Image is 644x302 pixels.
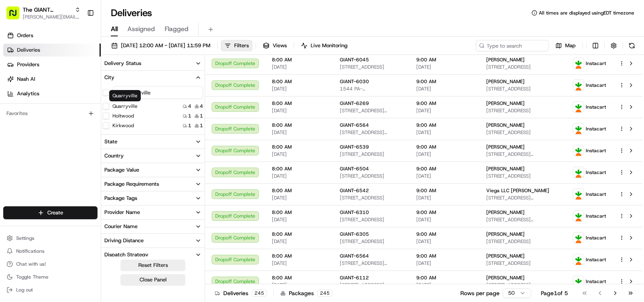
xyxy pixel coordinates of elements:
[340,173,403,179] span: [STREET_ADDRESS]
[552,40,579,51] button: Map
[416,129,473,136] span: [DATE]
[21,52,133,61] input: Clear
[252,289,267,297] div: 245
[573,167,584,178] img: profile_instacart_ahold_partner.png
[101,220,205,233] button: Courier Name
[17,32,33,39] span: Orders
[272,57,327,63] span: 8:00 AM
[215,289,267,297] div: Deliveries
[340,275,369,281] span: GIANT-6112
[272,166,327,172] span: 8:00 AM
[104,223,138,230] div: Courier Name
[340,151,403,157] span: [STREET_ADDRESS]
[586,278,606,285] span: Instacart
[8,118,15,124] div: 📗
[573,80,584,90] img: profile_instacart_ahold_partner.png
[486,231,525,237] span: [PERSON_NAME]
[3,29,101,42] a: Orders
[297,40,351,51] button: Live Monitoring
[486,209,525,216] span: [PERSON_NAME]
[221,40,252,51] button: Filters
[486,195,560,201] span: [STREET_ADDRESS][PERSON_NAME]
[23,6,72,14] span: The GIANT Company
[3,233,97,244] button: Settings
[416,238,473,245] span: [DATE]
[188,113,191,119] span: 1
[101,57,205,70] button: Delivery Status
[272,282,327,288] span: [DATE]
[17,90,39,97] span: Analytics
[586,147,606,154] span: Instacart
[340,122,369,128] span: GIANT-6564
[340,86,403,92] span: 1544 PA-[STREET_ADDRESS]
[104,60,141,67] div: Delivery Status
[416,86,473,92] span: [DATE]
[200,122,203,129] span: 1
[311,42,347,49] span: Live Monitoring
[104,138,117,145] div: State
[8,77,23,92] img: 1736555255976-a54dd68f-1ca7-489b-9aae-adbdc363a1c4
[76,117,130,125] span: API Documentation
[573,58,584,69] img: profile_instacart_ahold_partner.png
[165,24,189,34] span: Flagged
[586,60,606,67] span: Instacart
[3,258,97,270] button: Chat with us!
[416,195,473,201] span: [DATE]
[340,129,403,136] span: [STREET_ADDRESS][PERSON_NAME]
[486,173,560,179] span: [STREET_ADDRESS]
[17,75,35,83] span: Nash AI
[272,86,327,92] span: [DATE]
[17,46,40,54] span: Deliveries
[272,187,327,194] span: 8:00 AM
[340,209,369,216] span: GIANT-6310
[68,118,75,124] div: 💻
[101,206,205,219] button: Provider Name
[272,173,327,179] span: [DATE]
[340,64,403,70] span: [STREET_ADDRESS]
[573,145,584,156] img: profile_instacart_ahold_partner.png
[460,289,500,297] p: Rows per page
[259,40,290,51] button: Views
[16,287,33,293] span: Log out
[416,209,473,216] span: 9:00 AM
[486,100,525,107] span: [PERSON_NAME]
[109,90,141,101] div: Quarryville
[3,58,101,71] a: Providers
[317,289,333,297] div: 245
[272,144,327,150] span: 8:00 AM
[16,274,49,280] span: Toggle Theme
[340,253,369,259] span: GIANT-6564
[272,122,327,128] span: 8:00 AM
[5,114,65,128] a: 📗Knowledge Base
[416,122,473,128] span: 9:00 AM
[3,245,97,257] button: Notifications
[8,8,24,24] img: Nash
[272,100,327,107] span: 8:00 AM
[272,216,327,223] span: [DATE]
[112,113,134,119] label: Holtwood
[486,166,525,172] span: [PERSON_NAME]
[541,289,568,297] div: Page 1 of 5
[272,238,327,245] span: [DATE]
[104,180,159,188] div: Package Requirements
[340,57,369,63] span: GIANT-6045
[23,14,80,20] button: [PERSON_NAME][EMAIL_ADDRESS][DOMAIN_NAME]
[127,24,155,34] span: Assigned
[416,166,473,172] span: 9:00 AM
[272,231,327,237] span: 8:00 AM
[272,260,327,266] span: [DATE]
[340,260,403,266] span: [STREET_ADDRESS][PERSON_NAME]
[416,107,473,114] span: [DATE]
[121,274,185,285] button: Close Panel
[586,256,606,263] span: Instacart
[573,189,584,199] img: profile_instacart_ahold_partner.png
[28,77,133,85] div: Start new chat
[104,152,124,159] div: Country
[486,122,525,128] span: [PERSON_NAME]
[486,253,525,259] span: [PERSON_NAME]
[3,206,97,219] button: Create
[416,275,473,281] span: 9:00 AM
[340,282,403,288] span: [STREET_ADDRESS]
[188,103,191,109] span: 4
[272,275,327,281] span: 8:00 AM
